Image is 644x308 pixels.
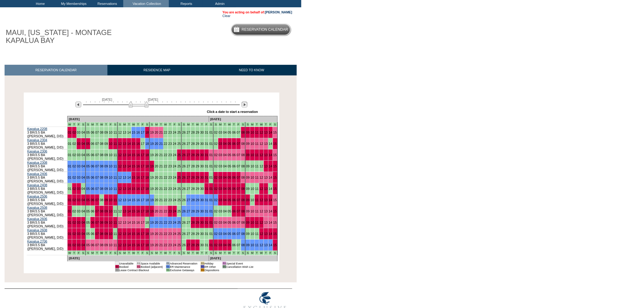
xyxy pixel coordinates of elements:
a: 11 [114,142,117,145]
a: Kapalua 2304 [27,138,47,142]
a: 15 [273,164,277,168]
a: 24 [173,187,177,191]
a: 08 [241,153,245,157]
a: 03 [219,131,222,134]
a: 08 [241,131,245,134]
a: 09 [104,187,108,191]
a: 09 [246,164,250,168]
a: 03 [77,164,81,168]
a: 04 [82,176,85,179]
a: 23 [168,187,172,191]
a: 15 [273,142,277,145]
a: 28 [191,153,195,157]
a: Kapalua 2408 [27,183,47,187]
a: 18 [145,153,149,157]
a: 10 [250,187,254,191]
a: 20 [155,142,158,145]
a: 11 [255,164,259,168]
a: 28 [191,164,195,168]
a: 06 [232,142,236,145]
a: 20 [155,131,158,134]
a: 28 [191,142,195,145]
a: 06 [232,187,236,191]
a: 08 [100,187,103,191]
a: 12 [260,187,263,191]
a: 26 [182,131,186,134]
a: 13 [264,142,268,145]
a: 29 [196,176,199,179]
a: 06 [91,153,94,157]
a: 03 [219,187,222,191]
img: Next [242,102,247,107]
a: 24 [173,153,177,157]
a: 08 [100,142,103,145]
a: 14 [127,176,131,179]
a: 02 [214,131,218,134]
a: 30 [200,131,204,134]
a: 01 [68,153,72,157]
a: 26 [182,187,186,191]
a: 01 [68,187,72,191]
a: 06 [91,164,94,168]
a: 31 [205,164,208,168]
a: 11 [114,131,117,134]
a: 12 [260,153,263,157]
a: 14 [269,153,272,157]
a: 11 [255,176,259,179]
a: 12 [118,142,122,145]
a: 31 [205,187,208,191]
a: 16 [136,176,140,179]
a: 30 [200,176,204,179]
a: 15 [132,131,135,134]
a: 01 [209,164,213,168]
a: 17 [141,164,145,168]
a: 25 [177,131,181,134]
a: 21 [159,164,163,168]
a: 04 [223,142,227,145]
a: 14 [269,142,272,145]
a: 26 [182,164,186,168]
a: 27 [187,187,190,191]
a: 07 [95,153,99,157]
a: 16 [136,131,140,134]
a: 10 [250,131,254,134]
a: 22 [164,187,167,191]
a: 22 [164,164,167,168]
a: 13 [123,153,126,157]
a: 07 [237,164,240,168]
a: Kapalua 2208 [27,127,47,131]
a: 31 [205,142,208,145]
a: 01 [68,198,72,202]
a: 30 [200,187,204,191]
a: 11 [114,164,117,168]
a: Kapalua 2306 [27,149,47,153]
a: 19 [150,164,154,168]
a: 18 [145,142,149,145]
a: 23 [168,153,172,157]
a: 15 [132,153,135,157]
a: 01 [68,176,72,179]
a: 24 [173,176,177,179]
a: 15 [273,176,277,179]
a: 07 [237,187,240,191]
a: 02 [72,176,76,179]
a: 08 [241,176,245,179]
a: 12 [118,164,122,168]
a: 03 [77,153,81,157]
a: 12 [260,131,263,134]
a: 13 [264,187,268,191]
a: 21 [159,142,163,145]
a: 15 [132,142,135,145]
a: 21 [159,187,163,191]
img: Previous [75,102,81,107]
a: 11 [114,187,117,191]
a: 08 [241,187,245,191]
a: 07 [237,153,240,157]
a: 09 [246,153,250,157]
a: 06 [232,164,236,168]
a: 23 [168,164,172,168]
a: 15 [273,187,277,191]
a: 09 [104,164,108,168]
a: 10 [109,164,113,168]
a: 04 [82,164,85,168]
